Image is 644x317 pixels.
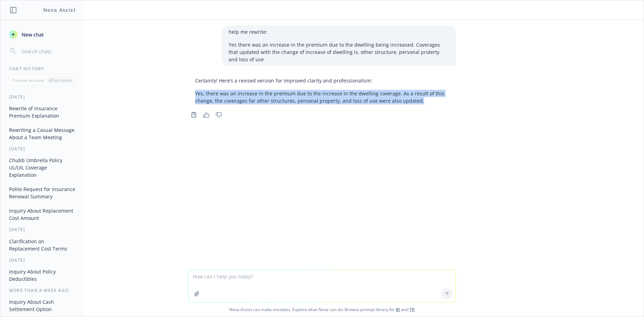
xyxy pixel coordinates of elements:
p: Certainly! Here’s a revised version for improved clarity and professionalism: [195,77,449,84]
div: More than a week ago [1,287,84,293]
button: New chat [6,28,78,41]
p: Yes there was an increase in the premium due to the dwelling being increased. Coverages that upda... [229,41,449,63]
button: Inquiry About Cash Settlement Option [6,296,78,315]
svg: Copy to clipboard [191,112,197,118]
button: Inquiry About Replacement Cost Amount [6,205,78,224]
button: Polite Request for Insurance Renewal Summary [6,183,78,202]
div: [DATE] [1,94,84,100]
p: Yes, there was an increase in the premium due to the increase in the dwelling coverage. As a resu... [195,90,449,104]
div: [DATE] [1,257,84,263]
h1: Nova Assist [43,6,76,14]
div: [DATE] [1,227,84,232]
div: [DATE] [1,146,84,152]
a: BI [396,307,400,312]
span: Nova Assist can make mistakes. Explore what Nova can do: Browse prompt library for and [3,302,641,317]
button: Thumbs down [213,110,224,120]
input: Search chats [20,46,76,56]
span: New chat [20,31,44,38]
a: TR [409,307,415,312]
button: Inquiry About Policy Deductibles [6,266,78,285]
p: Current account [13,77,44,83]
button: Rewriting a Casual Message About a Team Meeting [6,124,78,143]
p: All accounts [49,77,72,83]
button: Chubb Umbrella Policy UL/UIL Coverage Explanation [6,154,78,181]
button: Clarification on Replacement Cost Terms [6,236,78,254]
p: help me rewrite: [229,28,449,35]
div: Chat History [1,66,84,72]
button: Rewrite of Insurance Premium Explanation [6,103,78,121]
